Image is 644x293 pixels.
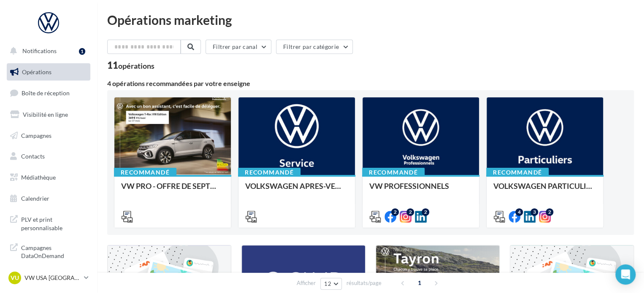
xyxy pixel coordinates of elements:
span: résultats/page [346,279,382,287]
span: Médiathèque [21,174,56,181]
div: Recommandé [114,168,176,177]
div: Open Intercom Messenger [615,264,636,285]
span: Boîte de réception [22,89,70,97]
button: 12 [320,278,342,290]
div: VW PROFESSIONNELS [369,182,472,199]
div: 1 [79,48,85,55]
div: Recommandé [486,168,549,177]
div: 2 [546,208,553,216]
div: VW PRO - OFFRE DE SEPTEMBRE 25 [121,182,224,199]
a: Calendrier [5,190,92,207]
span: 12 [324,280,331,287]
span: Contacts [21,153,45,160]
div: 2 [406,208,414,216]
div: 3 [530,208,538,216]
span: VU [11,274,19,282]
div: Opérations marketing [107,13,634,26]
button: Filtrer par canal [206,40,271,54]
a: PLV et print personnalisable [5,210,92,235]
a: Boîte de réception [5,84,92,102]
span: Visibilité en ligne [23,111,68,118]
span: 1 [413,276,426,290]
span: Notifications [22,47,57,54]
a: Visibilité en ligne [5,106,92,124]
div: opérations [118,62,154,70]
div: 11 [107,61,154,70]
div: 4 opérations recommandées par votre enseigne [107,80,634,87]
span: Campagnes DataOnDemand [21,242,87,260]
div: Recommandé [362,168,425,177]
a: VU VW USA [GEOGRAPHIC_DATA] [7,270,90,286]
span: Afficher [297,279,316,287]
div: 2 [422,208,429,216]
span: Campagnes [21,132,51,139]
span: Calendrier [21,195,49,202]
div: Recommandé [238,168,300,177]
a: Médiathèque [5,169,92,186]
a: Campagnes DataOnDemand [5,239,92,263]
span: PLV et print personnalisable [21,214,87,232]
div: VOLKSWAGEN PARTICULIER [493,182,596,199]
div: 4 [515,208,523,216]
a: Campagnes [5,127,92,145]
div: VOLKSWAGEN APRES-VENTE [245,182,348,199]
div: 2 [391,208,399,216]
button: Notifications 1 [5,42,89,60]
button: Filtrer par catégorie [276,40,353,54]
p: VW USA [GEOGRAPHIC_DATA] [24,274,81,282]
span: Opérations [22,68,51,75]
a: Contacts [5,148,92,165]
a: Opérations [5,63,92,81]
